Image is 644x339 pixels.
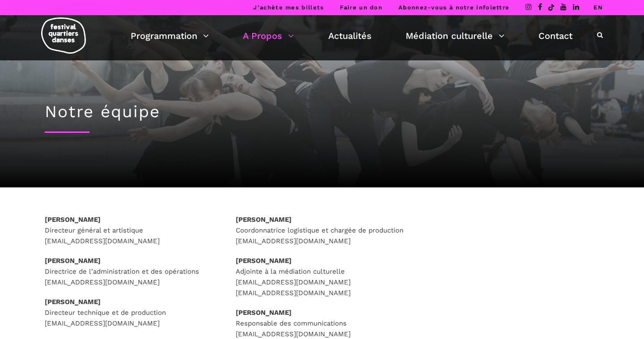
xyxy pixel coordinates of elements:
a: Contact [538,28,572,43]
a: EN [593,4,603,11]
a: Actualités [328,28,372,43]
h1: Notre équipe [45,102,599,122]
p: Coordonnatrice logistique et chargée de production [EMAIL_ADDRESS][DOMAIN_NAME] [236,214,409,246]
p: Adjointe à la médiation culturelle [EMAIL_ADDRESS][DOMAIN_NAME] [EMAIL_ADDRESS][DOMAIN_NAME] [236,255,409,298]
p: Directrice de l’administration et des opérations [EMAIL_ADDRESS][DOMAIN_NAME] [45,255,218,288]
strong: [PERSON_NAME] [236,309,292,317]
a: Programmation [131,28,209,43]
strong: [PERSON_NAME] [236,257,292,265]
strong: [PERSON_NAME] [45,216,101,224]
p: Directeur technique et de production [EMAIL_ADDRESS][DOMAIN_NAME] [45,297,218,329]
strong: [PERSON_NAME] [45,298,101,306]
strong: [PERSON_NAME] [236,216,292,224]
a: A Propos [243,28,294,43]
a: Abonnez-vous à notre infolettre [398,4,509,11]
a: J’achète mes billets [253,4,324,11]
p: Directeur général et artistique [EMAIL_ADDRESS][DOMAIN_NAME] [45,214,218,246]
strong: [PERSON_NAME] [45,257,101,265]
img: logo-fqd-med [41,17,86,54]
a: Faire un don [340,4,382,11]
a: Médiation culturelle [406,28,504,43]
